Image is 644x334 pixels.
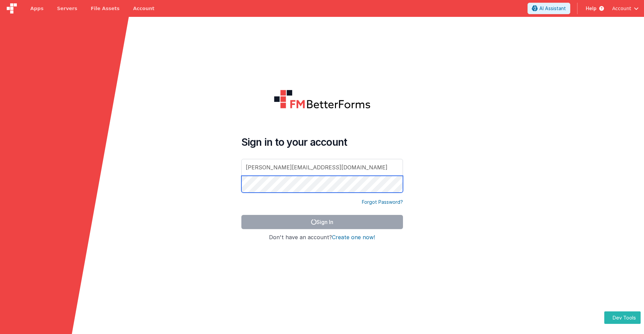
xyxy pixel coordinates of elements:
span: Apps [30,5,43,12]
a: Forgot Password? [362,199,403,205]
span: Account [612,5,631,12]
span: AI Assistant [539,5,566,12]
button: AI Assistant [528,3,570,14]
span: File Assets [91,5,120,12]
h4: Don't have an account? [241,234,403,241]
button: Account [612,5,639,12]
span: Help [586,5,597,12]
button: Sign In [241,215,403,229]
span: Servers [57,5,77,12]
button: Create one now! [332,234,375,241]
h4: Sign in to your account [241,136,403,148]
input: Email Address [241,159,403,176]
button: Dev Tools [604,311,641,324]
